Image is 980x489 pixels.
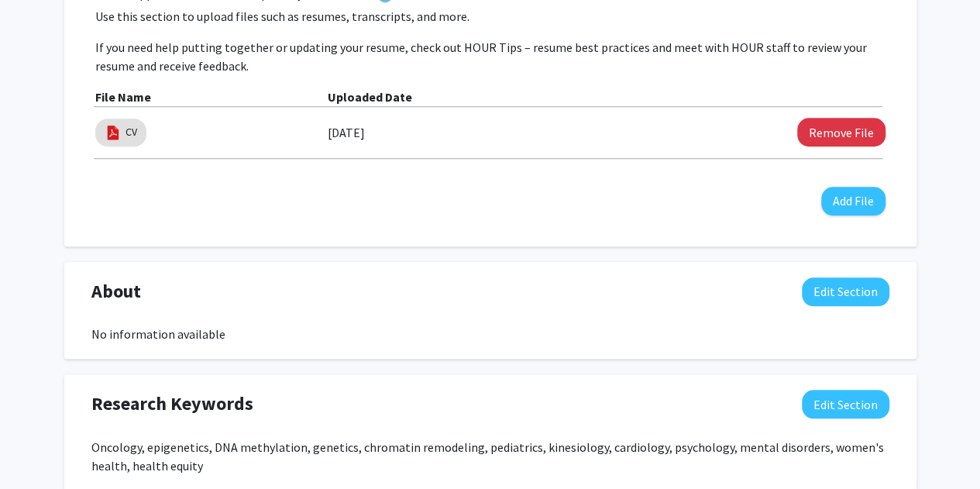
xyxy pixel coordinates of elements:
iframe: Chat [12,419,66,477]
a: CV [126,124,137,140]
div: No information available [91,325,889,343]
button: Edit About [802,277,889,306]
button: Edit Research Keywords [802,390,889,418]
button: Add File [821,187,885,215]
button: Remove CV File [797,118,885,146]
b: File Name [95,89,151,105]
p: If you need help putting together or updating your resume, check out HOUR Tips – resume best prac... [95,38,885,75]
div: Oncology, epigenetics, DNA methylation, genetics, chromatin remodeling, pediatrics, kinesiology, ... [91,438,889,475]
b: Uploaded Date [328,89,412,105]
label: [DATE] [328,119,365,146]
span: Research Keywords [91,390,253,418]
p: Use this section to upload files such as resumes, transcripts, and more. [95,7,885,26]
span: About [91,277,141,305]
img: pdf_icon.png [105,124,122,141]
